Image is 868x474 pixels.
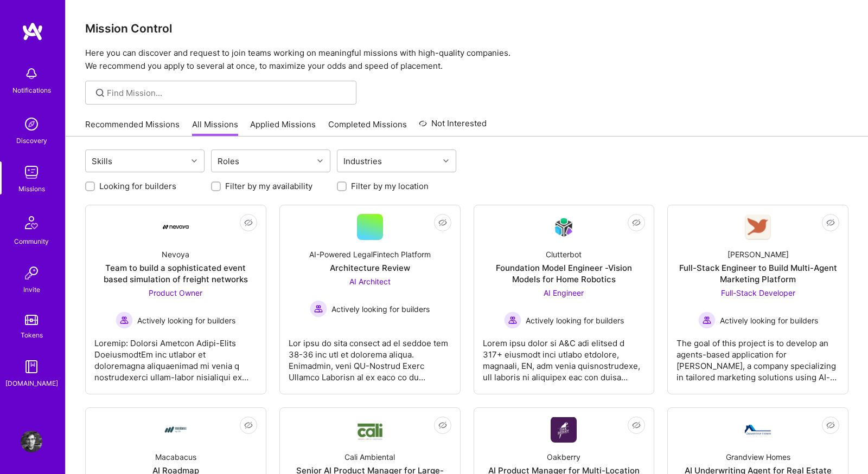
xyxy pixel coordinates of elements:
[310,300,327,317] img: Actively looking for builders
[250,119,316,137] a: Applied Missions
[632,218,641,227] i: icon EyeClosed
[438,421,447,430] i: icon EyeClosed
[289,214,451,385] a: AI-Powered LegalFintech PlatformArchitecture ReviewAI Architect Actively looking for buildersActi...
[22,22,43,41] img: logo
[443,158,449,164] i: icon Chevron
[163,417,189,443] img: Company Logo
[344,451,395,463] div: Cali Ambiental
[676,214,839,385] a: Company Logo[PERSON_NAME]Full-Stack Engineer to Build Multi-Agent Marketing PlatformFull-Stack De...
[632,421,641,430] i: icon EyeClosed
[107,87,348,99] input: Find Mission...
[341,153,385,169] div: Industries
[16,135,47,146] div: Discovery
[357,419,383,441] img: Company Logo
[21,262,42,284] img: Invite
[94,262,257,285] div: Team to build a sophisticated event based simulation of freight networks
[331,303,430,315] span: Actively looking for builders
[289,329,451,383] div: Lor ipsu do sita consect ad el seddoe tem 38-36 inc utl et dolorema aliqua. Enimadmin, veni QU-No...
[85,47,848,73] p: Here you can discover and request to join teams working on meaningful missions with high-quality ...
[192,158,197,164] i: icon Chevron
[438,218,447,227] i: icon EyeClosed
[483,214,646,385] a: Company LogoClutterbotFoundation Model Engineer -Vision Models for Home RoboticsAI Engineer Activ...
[21,431,42,452] img: User Avatar
[5,378,58,389] div: [DOMAIN_NAME]
[162,249,189,260] div: Nevoya
[826,218,835,227] i: icon EyeClosed
[676,262,839,285] div: Full-Stack Engineer to Build Multi-Agent Marketing Platform
[85,22,848,35] h3: Mission Control
[149,288,202,297] span: Product Owner
[544,288,584,297] span: AI Engineer
[18,431,45,452] a: User Avatar
[244,421,253,430] i: icon EyeClosed
[18,210,44,236] img: Community
[720,315,818,326] span: Actively looking for builders
[551,417,577,443] img: Company Logo
[676,329,839,383] div: The goal of this project is to develop an agents-based application for [PERSON_NAME], a company s...
[309,249,431,260] div: AI-Powered LegalFintech Platform
[12,85,51,96] div: Notifications
[116,311,133,329] img: Actively looking for builders
[745,215,771,240] img: Company Logo
[351,180,429,192] label: Filter by my location
[483,329,646,383] div: Lorem ipsu dolor si A&C adi elitsed d 317+ eiusmodt inci utlabo etdolore, magnaali, EN, adm venia...
[18,183,45,194] div: Missions
[826,421,835,430] i: icon EyeClosed
[85,119,180,137] a: Recommended Missions
[21,161,42,183] img: teamwork
[330,262,410,274] div: Architecture Review
[99,180,176,192] label: Looking for builders
[504,311,521,329] img: Actively looking for builders
[349,277,391,286] span: AI Architect
[483,262,646,285] div: Foundation Model Engineer -Vision Models for Home Robotics
[526,315,624,326] span: Actively looking for builders
[21,329,43,341] div: Tokens
[89,153,115,169] div: Skills
[23,284,40,295] div: Invite
[94,214,257,385] a: Company LogoNevoyaTeam to build a sophisticated event based simulation of freight networksProduct...
[727,249,789,260] div: [PERSON_NAME]
[21,63,42,85] img: bell
[745,425,771,434] img: Company Logo
[21,356,42,378] img: guide book
[94,329,257,383] div: Loremip: Dolorsi Ametcon Adipi-Elits DoeiusmodtEm inc utlabor et doloremagna aliquaenimad mi veni...
[726,451,790,463] div: Grandview Homes
[551,215,577,240] img: Company Logo
[215,153,242,169] div: Roles
[328,119,407,137] a: Completed Missions
[155,451,196,463] div: Macabacus
[698,311,716,329] img: Actively looking for builders
[192,119,238,137] a: All Missions
[225,180,312,192] label: Filter by my availability
[163,225,189,229] img: Company Logo
[546,249,582,260] div: Clutterbot
[25,315,38,325] img: tokens
[137,315,235,326] span: Actively looking for builders
[419,117,487,137] a: Not Interested
[547,451,580,463] div: Oakberry
[14,236,49,247] div: Community
[21,113,42,135] img: discovery
[317,158,323,164] i: icon Chevron
[721,288,795,297] span: Full-Stack Developer
[244,218,253,227] i: icon EyeClosed
[94,87,106,99] i: icon SearchGrey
